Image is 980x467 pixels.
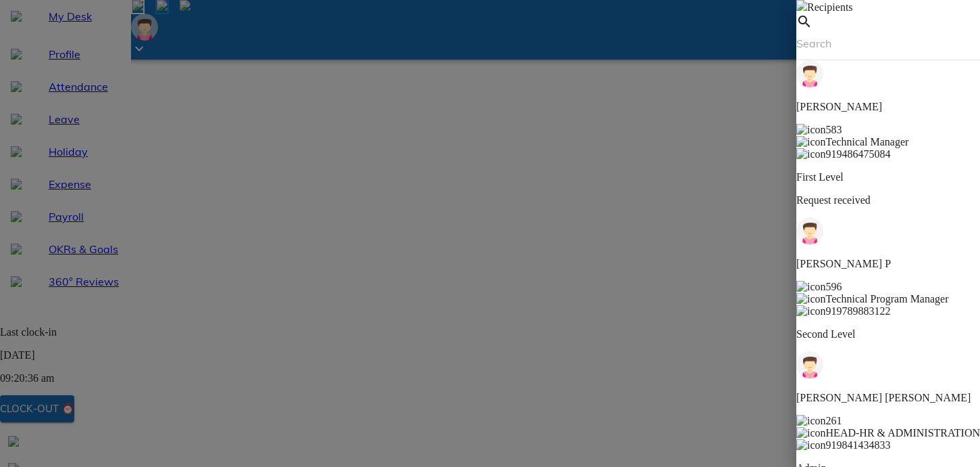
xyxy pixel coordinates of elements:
p: First Level [796,171,980,183]
span: Technical Program Manager [826,293,949,305]
img: icon [796,124,826,136]
img: icon [796,136,826,148]
span: Technical Manager [826,136,909,148]
p: [PERSON_NAME] P [796,258,980,270]
span: 596 [826,281,842,292]
p: [PERSON_NAME] [PERSON_NAME] [796,392,980,404]
span: 919841434833 [826,439,891,451]
span: 583 [826,124,842,135]
input: Search [796,32,980,54]
span: 261 [826,415,842,426]
img: icon [796,293,826,305]
span: HEAD-HR & ADMINISTRATION [826,427,980,439]
img: weLlBVrZJxSdAAAAABJRU5ErkJggg== [796,351,823,378]
img: icon [796,305,826,317]
img: icon [796,439,826,451]
span: 919486475084 [826,148,891,160]
img: icon [796,148,826,160]
p: [PERSON_NAME] [796,101,980,113]
span: 919789883122 [826,305,891,317]
img: icon [796,415,826,427]
img: icon [796,427,826,439]
img: weLlBVrZJxSdAAAAABJRU5ErkJggg== [796,217,823,244]
img: weLlBVrZJxSdAAAAABJRU5ErkJggg== [796,60,823,87]
img: icon [796,281,826,293]
p: Request received [796,194,980,206]
p: Second Level [796,328,980,340]
span: Recipients [807,1,853,13]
